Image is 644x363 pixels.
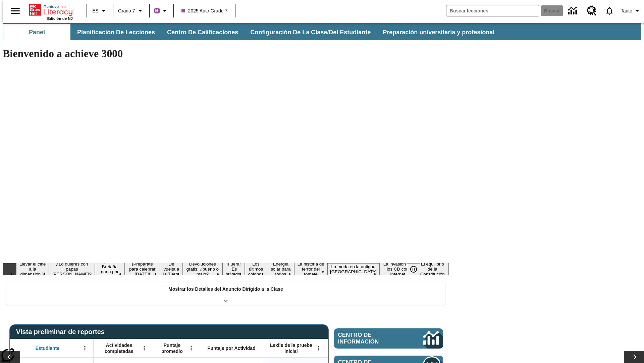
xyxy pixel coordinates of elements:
button: Diapositiva 10 La historia de terror del tomate [294,260,327,278]
a: Centro de información [334,328,443,349]
span: Puntaje promedio [156,342,188,354]
button: Abrir menú [186,343,196,353]
button: Configuración de la clase/del estudiante [245,24,376,40]
button: Abrir menú [80,343,90,353]
button: Diapositiva 4 ¡Prepárate para celebrar Juneteenth! [125,260,160,278]
button: Perfil/Configuración [618,5,644,17]
div: Subbarra de navegación [3,24,500,40]
a: Centro de recursos, Se abrirá en una pestaña nueva. [583,2,601,20]
button: Diapositiva 13 El equilibrio de la Constitución [416,260,449,278]
button: Diapositiva 7 ¡Fuera! ¡Es privado! [222,260,245,278]
button: Diapositiva 11 La moda en la antigua Roma [327,263,379,275]
button: Centro de calificaciones [162,24,244,40]
span: 2025 Auto Grade 7 [181,7,228,14]
button: Diapositiva 2 ¿Lo quieres con papas fritas? [49,260,95,278]
button: Grado: Grado 7, Elige un grado [115,5,147,17]
span: Vista preliminar de reportes [16,328,108,336]
span: Centro de información [338,332,401,345]
button: Carrusel de lecciones, seguir [624,351,644,363]
span: Edición de NJ [47,16,73,21]
h1: Bienvenido a achieve 3000 [3,47,449,60]
div: Mostrar los Detalles del Anuncio Dirigido a la Clase [6,282,445,305]
button: Diapositiva 9 Energía solar para todos [267,260,294,278]
button: Diapositiva 12 La invasión de los CD con Internet [379,260,416,278]
span: Tauto [621,7,632,14]
span: Estudiante [36,345,60,351]
button: Planificación de lecciones [72,24,160,40]
button: Abrir menú [314,343,324,353]
a: Portada [29,3,73,16]
span: Grado 7 [118,7,135,14]
p: Mostrar los Detalles del Anuncio Dirigido a la Clase [168,286,283,293]
span: Puntaje por Actividad [207,345,255,351]
button: Diapositiva 6 Devoluciones gratis: ¿bueno o malo? [183,260,222,278]
button: Boost El color de la clase es morado/púrpura. Cambiar el color de la clase. [152,5,171,17]
button: Diapositiva 1 Llevar el cine a la dimensión X [16,260,49,278]
button: Pausar [407,263,420,275]
span: ES [92,7,99,14]
button: Abrir el menú lateral [5,1,25,21]
button: Diapositiva 8 Los últimos colonos [245,260,267,278]
div: Pausar [407,263,427,275]
button: Abrir menú [139,343,149,353]
span: Lexile de la prueba inicial [267,342,316,354]
button: Lenguaje: ES, Selecciona un idioma [89,5,111,17]
span: Actividades completadas [97,342,141,354]
span: B [155,6,159,15]
a: Centro de información [564,2,583,20]
button: Diapositiva 3 ¡Gran Bretaña gana por fin! [95,258,125,280]
input: Buscar campo [446,5,539,16]
button: Panel [3,24,70,40]
button: Preparación universitaria y profesional [377,24,500,40]
button: Diapositiva 5 De vuelta a la Tierra [160,260,183,278]
div: Subbarra de navegación [3,23,641,40]
a: Notificaciones [601,2,618,19]
div: Portada [29,2,73,21]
